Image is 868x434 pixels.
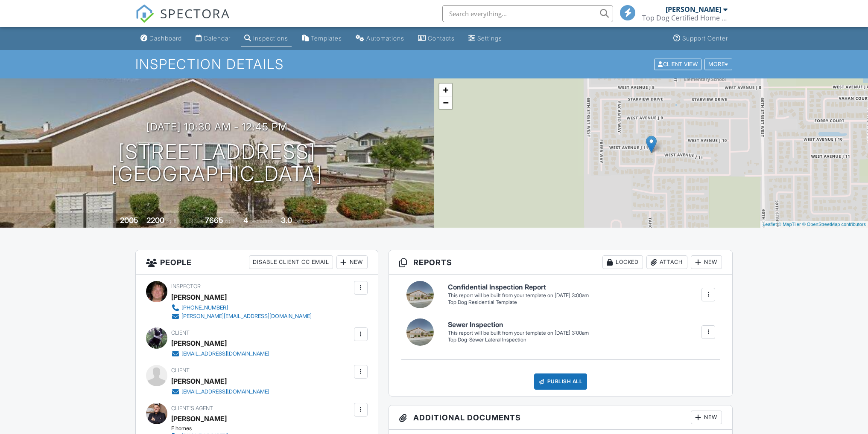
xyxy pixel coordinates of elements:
[146,121,288,133] h3: [DATE] 10:30 am - 12:45 pm
[336,255,368,269] div: New
[760,221,868,228] div: |
[136,250,378,275] h3: People
[802,222,866,227] a: © OpenStreetMap contributors
[135,12,230,29] a: SPECTORA
[691,411,722,424] div: New
[171,312,312,321] a: [PERSON_NAME][EMAIL_ADDRESS][DOMAIN_NAME]
[171,337,227,350] div: [PERSON_NAME]
[682,35,728,42] div: Support Center
[448,292,589,299] div: This report will be built from your template on [DATE] 3:00am
[311,35,342,42] div: Templates
[205,216,223,225] div: 7665
[253,35,288,42] div: Inspections
[146,216,164,225] div: 2200
[704,58,732,70] div: More
[111,141,323,186] h1: [STREET_ADDRESS] [GEOGRAPHIC_DATA]
[642,14,728,22] div: Top Dog Certified Home Inspections
[439,84,452,96] a: Zoom in
[415,31,458,46] a: Contacts
[109,218,119,224] span: Built
[778,222,801,227] a: © MapTiler
[389,250,733,275] h3: Reports
[448,284,589,291] h6: Confidential Inspection Report
[171,388,269,396] a: [EMAIL_ADDRESS][DOMAIN_NAME]
[137,31,185,46] a: Dashboard
[602,255,643,269] div: Locked
[171,412,227,425] a: [PERSON_NAME]
[534,373,587,390] div: Publish All
[181,350,269,357] div: [EMAIL_ADDRESS][DOMAIN_NAME]
[477,35,502,42] div: Settings
[135,57,733,72] h1: Inspection Details
[171,375,227,388] div: [PERSON_NAME]
[166,218,178,224] span: sq. ft.
[293,218,318,224] span: bathrooms
[120,216,138,225] div: 2005
[389,405,733,430] h3: Additional Documents
[352,31,408,46] a: Automations (Basic)
[204,35,231,42] div: Calendar
[249,218,273,224] span: bedrooms
[171,405,213,411] span: Client's Agent
[171,283,201,289] span: Inspector
[149,35,182,42] div: Dashboard
[181,388,269,395] div: [EMAIL_ADDRESS][DOMAIN_NAME]
[448,321,589,329] h6: Sewer Inspection
[181,313,312,320] div: [PERSON_NAME][EMAIL_ADDRESS][DOMAIN_NAME]
[281,216,292,225] div: 3.0
[670,31,731,46] a: Support Center
[654,58,701,70] div: Client View
[298,31,345,46] a: Templates
[160,4,230,22] span: SPECTORA
[243,216,248,225] div: 4
[691,255,722,269] div: New
[428,35,455,42] div: Contacts
[249,255,333,269] div: Disable Client CC Email
[646,255,687,269] div: Attach
[171,304,312,312] a: [PHONE_NUMBER]
[763,222,777,227] a: Leaflet
[135,4,154,23] img: The Best Home Inspection Software - Spectora
[171,330,190,336] span: Client
[653,61,704,67] a: Client View
[171,425,319,432] div: E homes
[171,350,269,358] a: [EMAIL_ADDRESS][DOMAIN_NAME]
[192,31,234,46] a: Calendar
[181,304,228,311] div: [PHONE_NUMBER]
[448,330,589,336] div: This report will be built from your template on [DATE] 3:00am
[366,35,404,42] div: Automations
[666,5,721,14] div: [PERSON_NAME]
[171,367,190,373] span: Client
[439,96,452,109] a: Zoom out
[465,31,506,46] a: Settings
[241,31,292,46] a: Inspections
[186,218,204,224] span: Lot Size
[442,5,613,22] input: Search everything...
[171,291,227,304] div: [PERSON_NAME]
[225,218,235,224] span: sq.ft.
[448,336,589,344] div: Top Dog-Sewer Lateral Inspection
[448,299,589,306] div: Top Dog Residential Template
